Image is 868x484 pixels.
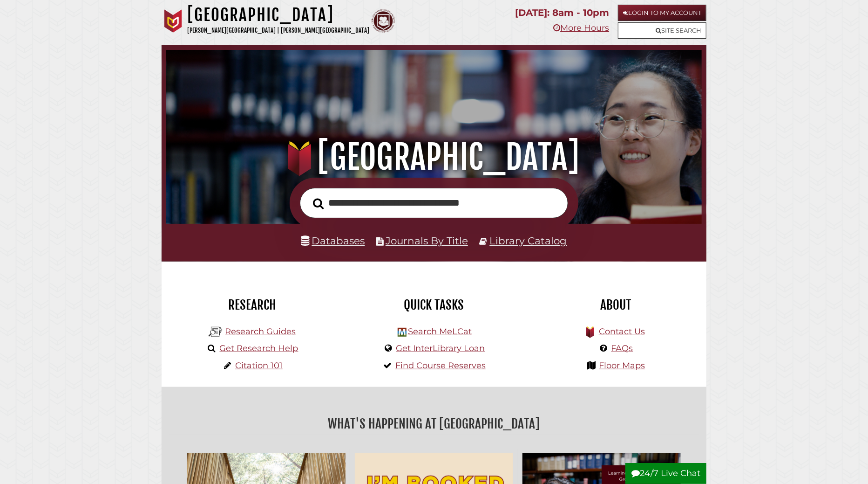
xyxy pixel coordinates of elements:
[350,297,518,313] h2: Quick Tasks
[301,235,365,247] a: Databases
[220,343,298,353] a: Get Research Help
[209,325,223,339] img: Hekman Library Logo
[618,22,706,39] a: Site Search
[169,413,699,435] h2: What's Happening at [GEOGRAPHIC_DATA]
[515,5,609,21] p: [DATE]: 8am - 10pm
[308,195,328,212] button: Search
[490,235,567,247] a: Library Catalog
[187,25,369,36] p: [PERSON_NAME][GEOGRAPHIC_DATA] | [PERSON_NAME][GEOGRAPHIC_DATA]
[599,326,645,337] a: Contact Us
[532,297,699,313] h2: About
[179,137,689,178] h1: [GEOGRAPHIC_DATA]
[386,235,468,247] a: Journals By Title
[398,328,407,337] img: Hekman Library Logo
[169,297,336,313] h2: Research
[618,5,706,21] a: Login to My Account
[162,9,185,33] img: Calvin University
[225,326,296,337] a: Research Guides
[408,326,472,337] a: Search MeLCat
[372,9,395,33] img: Calvin Theological Seminary
[553,23,609,33] a: More Hours
[396,343,485,353] a: Get InterLibrary Loan
[187,5,369,25] h1: [GEOGRAPHIC_DATA]
[235,360,283,371] a: Citation 101
[599,360,645,371] a: Floor Maps
[395,360,486,371] a: Find Course Reserves
[313,198,324,209] i: Search
[611,343,633,353] a: FAQs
